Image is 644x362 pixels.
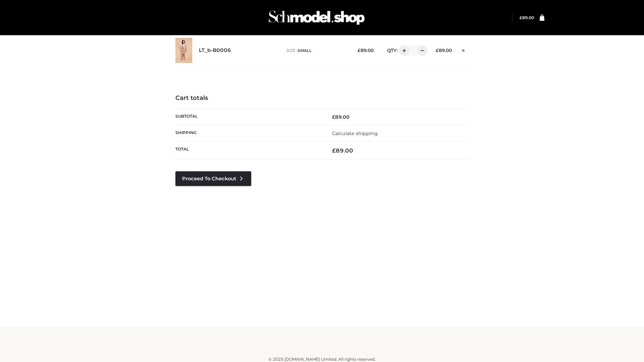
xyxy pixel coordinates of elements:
span: SMALL [298,48,312,53]
p: size : [286,48,347,54]
span: £ [332,147,336,154]
a: £89.00 [520,15,534,20]
span: £ [520,15,522,20]
span: £ [332,114,335,120]
bdi: 89.00 [332,114,350,120]
h4: Cart totals [175,95,469,102]
div: QTY: [380,45,425,56]
a: Calculate shipping [332,130,378,136]
span: £ [358,48,361,53]
bdi: 89.00 [358,48,374,53]
a: LT_b-B0006 [199,47,231,54]
bdi: 89.00 [436,48,452,53]
span: £ [436,48,439,53]
th: Shipping [175,125,322,141]
a: Remove this item [459,45,469,54]
bdi: 89.00 [520,15,534,20]
img: Schmodel Admin 964 [266,4,367,31]
bdi: 89.00 [332,147,353,154]
a: Proceed to Checkout [175,171,251,186]
th: Total [175,142,322,160]
th: Subtotal [175,109,322,125]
